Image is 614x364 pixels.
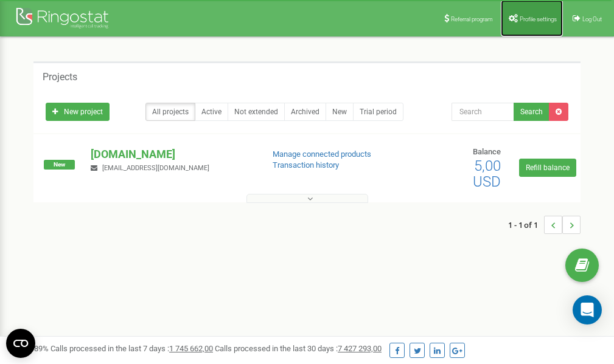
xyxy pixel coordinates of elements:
[228,103,285,121] a: Not extended
[145,103,195,121] a: All projects
[273,149,371,159] a: Manage connected products
[195,103,228,121] a: Active
[102,164,209,172] span: [EMAIL_ADDRESS][DOMAIN_NAME]
[43,72,77,83] h5: Projects
[169,344,213,353] u: 1 745 662,00
[273,160,339,170] a: Transaction history
[508,204,581,246] nav: ...
[451,16,493,22] span: Referral program
[326,103,354,121] a: New
[508,216,544,234] span: 1 - 1 of 1
[44,160,75,170] span: New
[573,295,602,325] div: Open Intercom Messenger
[519,159,576,177] a: Refill balance
[353,103,403,121] a: Trial period
[91,146,253,162] p: [DOMAIN_NAME]
[520,16,557,22] span: Profile settings
[338,344,382,353] u: 7 427 293,00
[582,16,602,22] span: Log Out
[473,147,501,156] span: Balance
[514,103,549,121] button: Search
[473,157,501,190] span: 5,00 USD
[215,344,382,353] span: Calls processed in the last 30 days :
[46,103,110,121] a: New project
[284,103,326,121] a: Archived
[452,103,514,121] input: Search
[6,329,35,358] button: Open CMP widget
[51,344,213,353] span: Calls processed in the last 7 days :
